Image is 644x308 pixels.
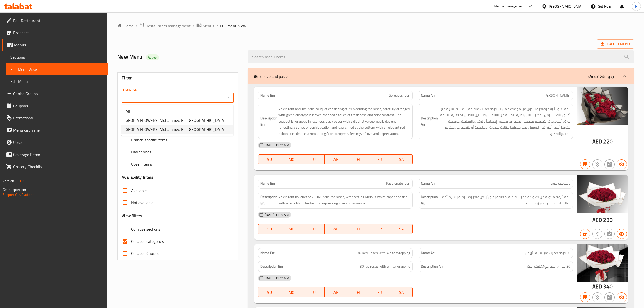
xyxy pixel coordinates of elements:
[588,73,595,80] b: (Ar):
[526,263,570,270] span: 30 جوري احمر مع تغليف ابيض
[13,127,103,133] span: Menu disclaimer
[2,136,108,148] a: Upsell
[258,287,280,297] button: SU
[2,100,108,112] a: Coupons
[305,289,323,296] span: TU
[131,149,151,155] span: Has choices
[580,292,590,302] button: Branch specific item
[302,287,325,297] button: TU
[368,224,390,234] button: FR
[260,194,277,206] strong: Description En:
[370,156,388,163] span: FR
[421,181,435,186] strong: Name Ar:
[117,53,242,61] h2: New Menu
[13,91,103,97] span: Choice Groups
[389,93,410,98] span: Gorgeous Jouri
[3,178,15,184] span: Version:
[327,156,345,163] span: WE
[525,250,570,256] span: 30 وردة حمراء مع تغليف أبيض
[386,181,410,186] span: Passionate Jouri
[2,148,108,161] a: Coverage Report
[390,224,413,234] button: SA
[302,154,325,164] button: TU
[325,154,347,164] button: WE
[580,159,590,169] button: Branch specific item
[3,186,26,193] span: Get support on:
[592,215,602,225] span: AED
[325,287,347,297] button: WE
[131,226,160,232] span: Collapse sections
[2,112,108,124] a: Promotions
[346,287,368,297] button: TH
[3,191,35,198] a: Support.OpsPlatform
[392,225,410,233] span: SA
[601,41,630,47] span: Export Menu
[327,289,345,296] span: WE
[278,194,410,206] span: An elegant bouquet of 21 luxurious red roses, wrapped in luxurious white paper and tied with a re...
[122,174,153,180] h3: Availability filters
[280,287,302,297] button: MO
[203,23,214,29] span: Menus
[592,159,602,169] button: Purchased item
[126,126,225,132] span: GEORIA FLOWERS, Mohammed Bin [GEOGRAPHIC_DATA]
[2,27,108,39] a: Branches
[216,23,218,29] li: /
[193,23,194,29] li: /
[131,238,164,244] span: Collapse categories
[13,139,103,145] span: Upsell
[635,4,637,9] span: H
[248,50,634,63] input: search
[146,55,159,60] span: Active
[263,276,291,281] span: [DATE] 11:49 AM
[370,225,388,233] span: FR
[16,178,24,184] span: 1.0.0
[131,187,147,194] span: Available
[348,156,366,163] span: TH
[146,54,159,60] div: Active
[139,23,191,29] a: Restaurants management
[122,73,234,83] div: Filter
[126,117,225,123] span: GEORIA FLOWERS, Mohammed Bin [GEOGRAPHIC_DATA]
[254,73,292,79] p: Love and passion
[280,224,302,234] button: MO
[604,159,615,169] button: Not has choices
[346,224,368,234] button: TH
[597,39,634,49] span: Export Menu
[325,224,347,234] button: WE
[421,194,438,206] strong: Description Ar:
[280,154,302,164] button: MO
[357,250,410,256] span: 30 Red Roses With White Wrapping
[305,156,323,163] span: TU
[13,151,103,158] span: Coverage Report
[117,23,634,29] nav: breadcrumb
[580,229,590,239] button: Branch specific item
[122,213,142,219] h3: View filters
[282,225,300,233] span: MO
[258,224,280,234] button: SU
[421,263,443,270] strong: Description Ar:
[14,42,103,48] span: Menus
[368,154,390,164] button: FR
[146,23,191,29] span: Restaurants management
[603,215,612,225] span: 230
[10,54,103,60] span: Sections
[588,73,619,79] p: الحب والشغف
[577,87,628,125] img: mmw_638789714739866358
[282,289,300,296] span: MO
[6,51,108,63] a: Sections
[439,106,570,137] span: باقة زهور أنيقة وفاخرة تتكون من مجموعة من 21 وردة حمراء متفتحة، المرتبة بعناية مع أوراق الأوكالبت...
[260,250,275,256] strong: Name En:
[260,263,283,270] strong: Description En:
[2,88,108,100] a: Choice Groups
[117,23,134,29] a: Home
[254,73,261,80] b: (En):
[131,161,152,167] span: Upsell items
[603,282,612,292] span: 340
[6,75,108,88] a: Edit Menu
[220,23,246,29] span: Full menu view
[360,263,410,270] span: 30 red roses with white wrapping
[327,225,345,233] span: WE
[617,229,627,239] button: Available
[577,175,628,213] img: mmw_638789714668989116
[10,66,103,72] span: Full Menu View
